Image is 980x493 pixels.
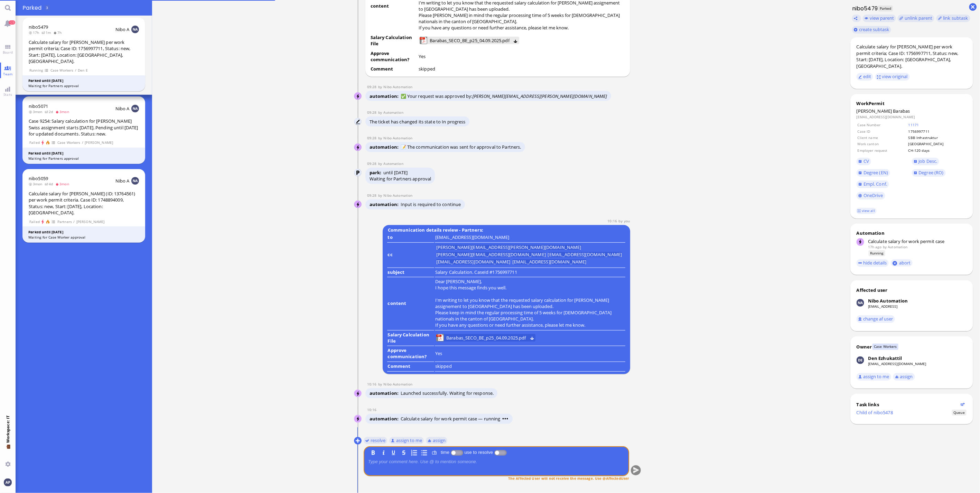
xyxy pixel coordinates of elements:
p: If you have any questions or need further assistance, please let me know. [419,25,625,31]
span: 09:28 [367,136,378,140]
span: link subtask [943,15,969,21]
span: Empl. Conf. [864,181,887,187]
a: Degree (EN) [857,169,890,177]
button: assign [426,437,448,444]
span: skipped [435,363,452,369]
span: automation@bluelakelegal.com [383,161,403,166]
img: Barabas_SECO_BE_p25_04.09.2025.pdf [436,334,444,342]
td: to [387,234,434,243]
div: Waiting for Partners approval [28,83,139,89]
span: by [378,136,384,140]
div: Nibo Automation [868,298,908,304]
button: view original [875,73,910,81]
td: Employer request [857,148,907,153]
span: Calculate salary for work permit case — running [401,416,509,422]
div: Task links [857,401,959,408]
img: NA [131,105,139,112]
span: / [75,67,77,73]
span: 10:16 [367,382,378,387]
button: edit [857,73,874,81]
span: Case Workers [872,344,898,350]
span: Failed [29,140,40,146]
span: [PERSON_NAME] [857,108,892,114]
span: CV [864,158,869,164]
span: 1m [41,30,53,35]
button: assign [893,373,915,381]
span: Parked [878,6,893,11]
button: Download Barabas_SECO_BE_p25_04.09.2025.pdf [530,335,534,340]
span: Parked [22,4,44,12]
span: • [502,416,504,422]
img: Automation [354,118,362,126]
div: Owner [857,344,872,350]
span: 17h ago [868,244,882,249]
runbook-parameter-view: [EMAIL_ADDRESS][DOMAIN_NAME] [435,234,510,240]
td: SBB Infrastruktur [908,135,966,140]
a: [EMAIL_ADDRESS][DOMAIN_NAME] [868,361,926,366]
span: 17h [29,30,41,35]
span: [PERSON_NAME] [76,219,105,225]
span: by [378,161,384,166]
span: 7h [53,30,64,35]
div: Case 9254: Salary calculation for [PERSON_NAME] Swiss assignment starts [DATE]. Pending until [DA... [29,118,139,137]
h1: nibo5479 [850,4,878,12]
span: Degree (EN) [864,169,888,176]
span: / [73,219,75,225]
span: [PERSON_NAME] [85,140,113,146]
a: nibo5071 [29,103,48,109]
span: 09:28 [367,193,378,198]
span: 2d [45,109,55,114]
button: unlink parent [898,15,934,22]
span: 💼 Workspace: IT [5,443,10,459]
div: Waiting for Case Worker approval [28,235,139,240]
span: automation@bluelakelegal.com [383,110,403,115]
span: Barabas_SECO_BE_p25_04.09.2025.pdf [446,334,526,342]
td: CH-120 days [908,148,966,153]
td: Client name [857,135,907,140]
span: 4d [45,182,55,186]
span: Input is required to continue [401,201,461,207]
span: • [504,416,506,422]
a: View Barabas_SECO_BE_p25_04.09.2025.pdf [429,37,511,44]
a: OneDrive [857,192,885,199]
span: automation [370,93,401,99]
span: 10:16 [367,407,378,412]
span: Running [869,250,886,256]
a: [EMAIL_ADDRESS] [868,304,898,309]
span: Nibo A [115,105,130,112]
div: Affected user [857,287,888,293]
span: by [378,84,384,89]
span: by [619,218,624,223]
span: Case Workers [50,67,74,73]
span: Job Desc. [919,158,937,164]
td: Work canton [857,141,907,147]
a: Job Desc. [912,158,940,165]
p: Please keep in mind the regular processing time of 5 weeks for [DEMOGRAPHIC_DATA] nationals in th... [435,309,625,322]
span: 3mon [55,182,71,186]
lob-view: Barabas_SECO_BE_p25_04.09.2025.pdf [436,334,536,342]
div: Parked until [DATE] [28,151,139,156]
button: I [380,449,387,456]
span: 📝 The communication was sent for approval to Partners. [401,144,521,150]
a: View Barabas_SECO_BE_p25_04.09.2025.pdf [445,334,527,342]
span: by [378,382,384,387]
span: by [378,110,384,115]
span: until [383,169,393,176]
img: Nibo Automation [857,299,864,307]
img: Nibo Automation [354,201,362,208]
button: assign to me [389,437,424,444]
span: Partners [57,219,72,225]
span: 09:28 [367,161,378,166]
span: Barabas_SECO_BE_p25_04.09.2025.pdf [430,37,509,44]
button: view parent [863,15,896,22]
div: Parked until [DATE] [28,78,139,83]
td: Comment [370,65,418,74]
td: [GEOGRAPHIC_DATA] [908,141,966,147]
td: Case ID [857,129,907,134]
span: Degree (RO) [919,169,944,176]
img: Automation [354,169,362,177]
td: subject [387,269,434,278]
li: [EMAIL_ADDRESS][DOMAIN_NAME] [548,252,622,258]
span: automation [370,390,401,396]
span: Nibo A [115,178,130,184]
